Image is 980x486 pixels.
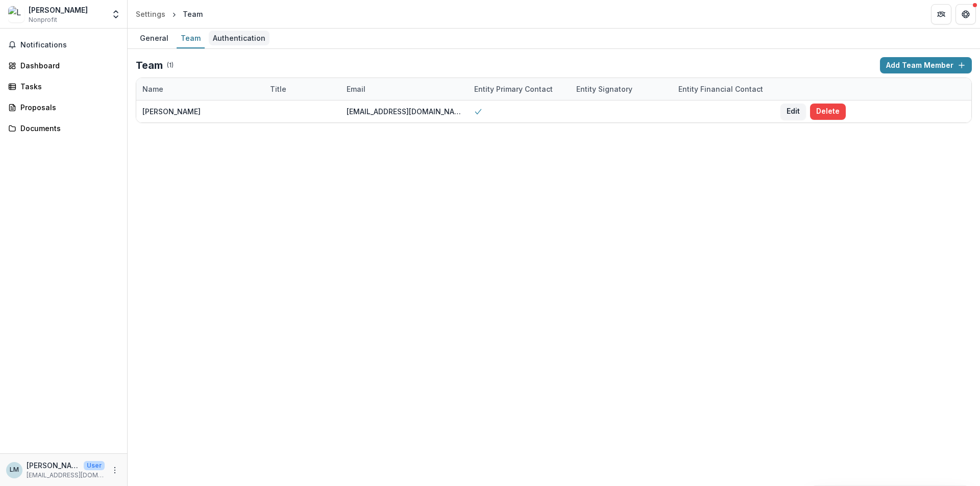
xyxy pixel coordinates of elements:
button: Delete [810,104,846,120]
button: Partners [931,4,951,24]
p: [PERSON_NAME] [27,460,80,471]
div: Entity Financial Contact [672,78,774,100]
div: [PERSON_NAME] [142,106,201,117]
a: Proposals [4,99,123,116]
div: Name [136,84,169,94]
p: [EMAIL_ADDRESS][DOMAIN_NAME] [27,471,105,480]
div: Team [177,31,205,45]
div: Entity Primary Contact [468,84,559,94]
div: Name [136,78,264,100]
div: Authentication [209,31,269,45]
span: Nonprofit [29,15,57,24]
a: Tasks [4,78,123,95]
div: Entity Primary Contact [468,78,570,100]
div: Documents [20,123,115,134]
div: Dashboard [20,60,115,71]
div: [PERSON_NAME] [29,5,88,15]
a: Documents [4,120,123,137]
button: Add Team Member [880,57,972,73]
div: [EMAIL_ADDRESS][DOMAIN_NAME] [347,106,462,117]
a: Dashboard [4,57,123,74]
a: Settings [132,7,169,21]
button: Get Help [955,4,976,24]
a: Team [177,29,205,48]
div: General [136,31,173,45]
p: User [84,461,105,470]
div: Laura Olmedo Moreno [10,467,19,473]
div: Entity Signatory [570,84,639,94]
button: More [109,464,121,476]
h2: Team [136,59,163,71]
button: Edit [780,104,806,120]
a: Authentication [209,29,269,48]
div: Team [183,9,203,19]
div: Email [340,78,468,100]
span: Notifications [20,41,119,49]
img: Laura Olmedo Moreno [8,6,24,22]
button: Open entity switcher [109,4,123,24]
button: Notifications [4,37,123,53]
div: Entity Signatory [570,78,672,100]
div: Settings [136,9,165,19]
a: General [136,29,173,48]
div: Title [264,78,340,100]
div: Email [340,84,372,94]
div: Entity Financial Contact [672,84,769,94]
p: ( 1 ) [167,61,174,70]
div: Tasks [20,81,115,92]
div: Title [264,84,292,94]
nav: breadcrumb [132,7,207,21]
div: Proposals [20,102,115,113]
